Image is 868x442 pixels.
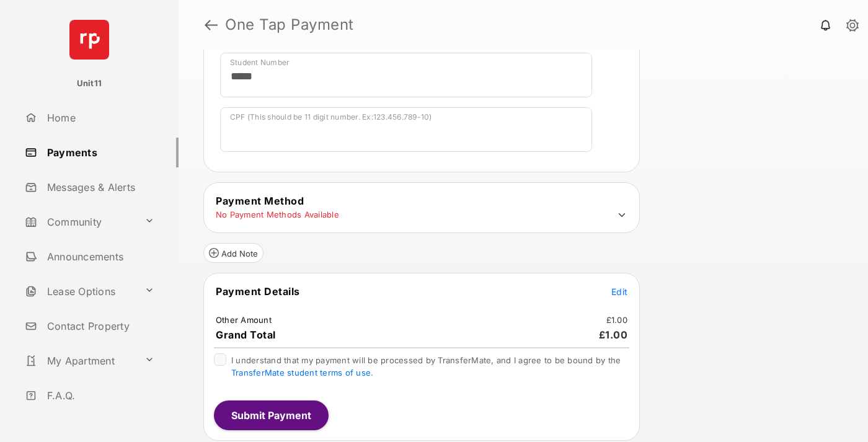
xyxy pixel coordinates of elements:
a: Community [20,207,139,237]
a: Payments [20,138,179,167]
td: No Payment Methods Available [215,209,340,220]
a: Announcements [20,242,179,272]
a: F.A.Q. [20,381,179,410]
a: TransferMate student terms of use. [231,368,373,378]
span: Payment Method [216,195,304,207]
img: svg+xml;base64,PHN2ZyB4bWxucz0iaHR0cDovL3d3dy53My5vcmcvMjAwMC9zdmciIHdpZHRoPSI2NCIgaGVpZ2h0PSI2NC... [69,20,109,60]
a: Messages & Alerts [20,172,179,202]
td: Other Amount [215,314,272,325]
span: £1.00 [599,329,628,341]
p: Unit11 [77,77,102,90]
button: Submit Payment [214,400,329,430]
button: Edit [611,285,627,298]
a: My Apartment [20,346,139,376]
span: Grand Total [216,329,276,341]
button: Add Note [203,243,263,263]
span: Edit [611,286,627,297]
td: £1.00 [606,314,628,325]
a: Contact Property [20,311,179,341]
strong: One Tap Payment [225,17,354,32]
span: Payment Details [216,285,300,298]
a: Lease Options [20,276,139,306]
a: Home [20,103,179,133]
span: I understand that my payment will be processed by TransferMate, and I agree to be bound by the [231,355,621,378]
